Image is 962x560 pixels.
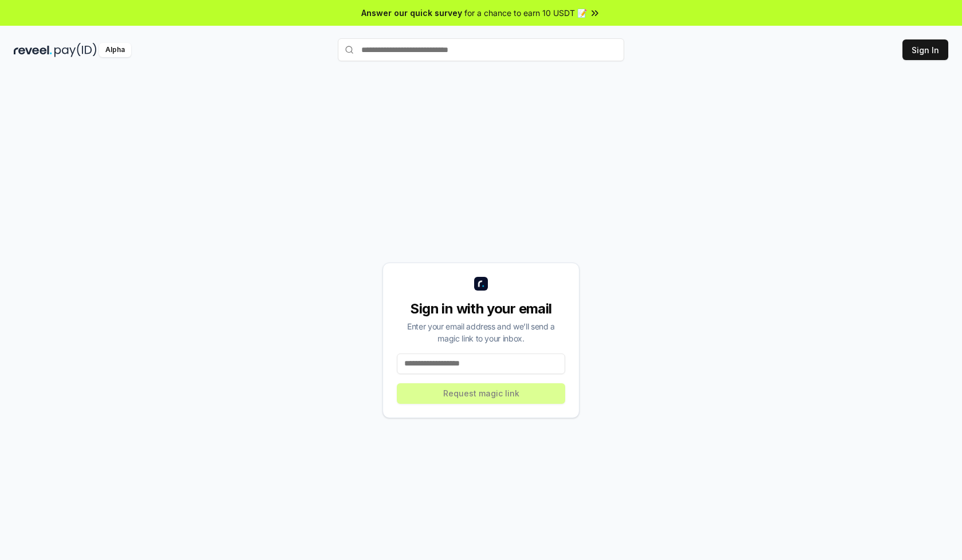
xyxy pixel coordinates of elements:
[99,43,131,57] div: Alpha
[361,7,462,19] span: Answer our quick survey
[397,300,565,318] div: Sign in with your email
[54,43,97,57] img: pay_id
[902,39,948,60] button: Sign In
[474,277,488,291] img: logo_small
[397,320,565,344] div: Enter your email address and we’ll send a magic link to your inbox.
[14,43,52,57] img: reveel_dark
[464,7,587,19] span: for a chance to earn 10 USDT 📝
